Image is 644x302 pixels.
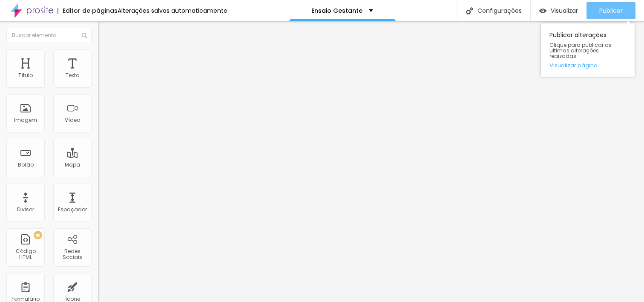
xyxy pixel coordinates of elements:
div: Vídeo [65,117,80,123]
div: Alterações salvas automaticamente [118,8,227,14]
div: Divisor [17,207,34,213]
img: view-1.svg [539,7,546,14]
button: Visualizar [531,2,586,19]
div: Mapa [65,162,80,168]
span: Visualizar [551,7,578,14]
span: Publicar [599,7,623,14]
div: Botão [18,162,34,168]
div: Imagem [14,117,37,123]
div: Publicar alterações [541,23,635,77]
div: Código HTML [9,248,42,261]
div: Título [18,72,33,78]
p: Ensaio Gestante [311,8,362,14]
button: Publicar [586,2,635,19]
iframe: Editor [98,21,644,302]
div: Ícone [65,296,80,302]
div: Editor de páginas [57,8,118,14]
div: Texto [66,72,79,78]
img: Icone [82,33,87,38]
span: Clique para publicar as ultimas alterações reaizadas [549,42,626,59]
input: Buscar elemento [6,28,92,43]
div: Redes Sociais [55,248,89,261]
img: Icone [466,7,473,14]
div: Formulário [11,296,40,302]
a: Visualizar página [549,63,626,68]
div: Espaçador [58,207,87,213]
